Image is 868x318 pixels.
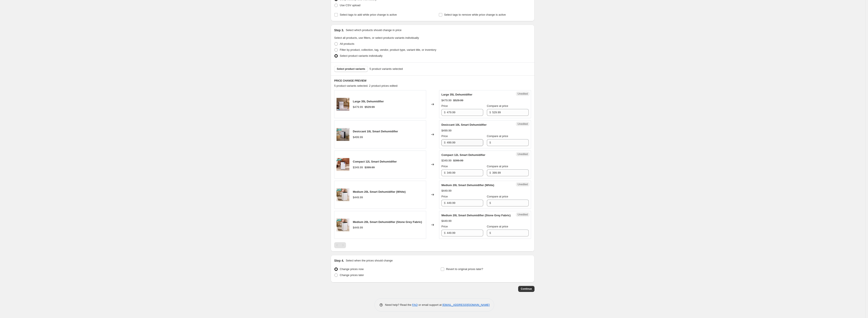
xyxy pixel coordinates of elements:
[489,201,491,205] span: $
[334,84,398,87] span: 5 product variants selected. 2 product prices edited:
[444,171,445,174] span: $
[444,13,506,16] span: Select tags to remove while price change is active
[353,130,398,133] span: Desiccant 10L Smart Dehumidifier
[489,111,491,114] span: $
[453,98,463,103] strike: $529.99
[446,267,483,271] span: Revert to original prices later?
[353,195,363,200] div: $449.99
[337,158,349,171] img: ACD212LIFESTYLE42000X2000_80x.jpg
[353,190,406,193] span: Medium 20L Smart Dehumidifier (White)
[337,218,349,231] img: ACD220LIFESTYLE12000X2000_80x.png
[441,195,448,198] span: Price
[337,128,349,141] img: ACD200LIFESTYLE12000X2000_80x.png
[487,165,508,168] span: Compare at price
[340,4,360,7] span: Use CSV upload
[334,66,368,72] button: Select product variants
[518,183,528,186] span: Unedited
[441,93,472,96] span: Large 35L Dehumidifier
[518,286,534,292] button: Continue
[444,201,445,205] span: $
[353,105,363,109] div: $479.99
[370,67,403,71] span: 5 product variants selected
[441,123,487,126] span: Desiccant 10L Smart Dehumidifier
[441,153,485,157] span: Compact 12L Smart Dehumidifier
[489,231,491,234] span: $
[365,105,375,109] strike: $529.99
[444,231,445,234] span: $
[441,98,451,103] div: $479.99
[385,303,412,306] span: Need help? Read the
[487,104,508,107] span: Compare at price
[353,160,397,163] span: Compact 12L Smart Dehumidifier
[334,28,344,32] h2: Step 3.
[441,214,511,217] span: Medium 20L Smart Dehumidifier (Stone Grey Fabric)
[340,273,364,277] span: Change prices later
[340,267,364,271] span: Change prices now
[442,303,490,306] a: [EMAIL_ADDRESS][DOMAIN_NAME]
[521,287,532,291] span: Continue
[441,189,451,193] div: $449.99
[518,213,528,216] span: Unedited
[353,220,422,224] span: Medium 20L Smart Dehumidifier (Stone Grey Fabric)
[353,225,363,230] div: $449.99
[340,42,354,45] span: All products
[518,122,528,126] span: Unedited
[334,258,344,263] h2: Step 4.
[346,258,393,263] p: Select when the prices should change
[441,158,451,163] div: $349.99
[337,98,349,111] img: Untitled_design_-_2025-02-03T101614.868_80x.jpg
[334,79,531,82] h6: PRICE CHANGE PREVIEW
[441,104,448,107] span: Price
[441,219,451,223] div: $449.99
[353,165,363,170] div: $349.99
[441,165,448,168] span: Price
[365,165,375,170] strike: $399.99
[489,171,491,174] span: $
[337,67,365,71] span: Select product variants
[340,48,436,51] span: Filter by product, collection, tag, vendor, product type, variant title, or inventory
[453,158,463,163] strike: $399.99
[441,128,451,133] div: $499.99
[337,188,349,201] img: ACD220LIFESTYLE12000X2000_80x.png
[340,13,397,16] span: Select tags to add while price change is active
[418,303,442,306] span: or email support at
[489,141,491,144] span: $
[441,134,448,138] span: Price
[444,111,445,114] span: $
[334,242,346,248] nav: Pagination
[441,225,448,228] span: Price
[353,135,363,139] div: $499.99
[441,184,494,187] span: Medium 20L Smart Dehumidifier (White)
[518,92,528,96] span: Unedited
[412,303,418,306] a: FAQ
[340,54,382,57] span: Select product variants individually
[518,152,528,156] span: Unedited
[487,225,508,228] span: Compare at price
[444,141,445,144] span: $
[346,28,402,32] p: Select which products should change in price
[487,195,508,198] span: Compare at price
[353,100,384,103] span: Large 35L Dehumidifier
[487,134,508,138] span: Compare at price
[334,36,419,39] span: Select all products, use filters, or select products variants individually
